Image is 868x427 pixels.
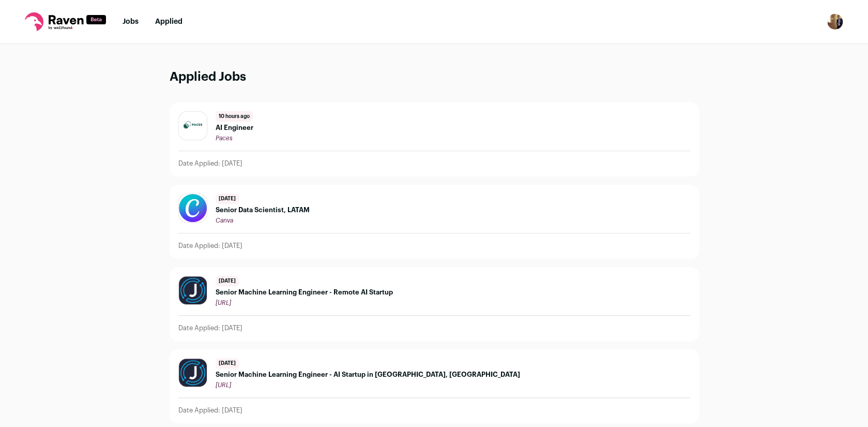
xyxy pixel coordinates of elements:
span: Senior Machine Learning Engineer - AI Startup in [GEOGRAPHIC_DATA], [GEOGRAPHIC_DATA] [216,371,520,379]
button: Open dropdown [827,13,843,30]
img: 00635854bbde59d8d29ab82af72c0c522cea1c6bf8361fe9a3ea9b1662fadde0.png [179,194,207,222]
span: Senior Machine Learning Engineer - Remote AI Startup [216,288,393,297]
a: [DATE] Senior Machine Learning Engineer - Remote AI Startup [URL] Date Applied: [DATE] [170,268,698,341]
span: [DATE] [216,276,239,286]
img: 27f9fed0b69043d931958db93ff1ca675052ab0d7359e88264152dd8ee248f69.png [179,276,207,304]
span: [URL] [216,382,231,388]
span: AI Engineer [216,124,253,132]
p: Date Applied: [DATE] [178,324,242,332]
span: [DATE] [216,194,239,204]
span: [URL] [216,300,231,306]
h1: Applied Jobs [170,69,699,86]
a: [DATE] Senior Machine Learning Engineer - AI Startup in [GEOGRAPHIC_DATA], [GEOGRAPHIC_DATA] [URL... [170,350,698,423]
p: Date Applied: [DATE] [178,159,242,168]
span: [DATE] [216,358,239,369]
a: Applied [155,18,182,25]
p: Date Applied: [DATE] [178,242,242,250]
a: Jobs [123,18,139,25]
a: 10 hours ago AI Engineer Paces Date Applied: [DATE] [170,103,698,176]
span: Canva [216,217,233,224]
span: Senior Data Scientist, LATAM [216,206,310,214]
img: 2a309a01e154450aa5202d5664a065d86a413e8edfe74f5e24b27fffc16344bb.jpg [179,116,207,136]
span: Paces [216,135,233,141]
img: 27f9fed0b69043d931958db93ff1ca675052ab0d7359e88264152dd8ee248f69.png [179,359,207,387]
a: [DATE] Senior Data Scientist, LATAM Canva Date Applied: [DATE] [170,185,698,258]
span: 10 hours ago [216,111,253,122]
p: Date Applied: [DATE] [178,406,242,415]
img: 12072902-medium_jpg [827,13,843,30]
